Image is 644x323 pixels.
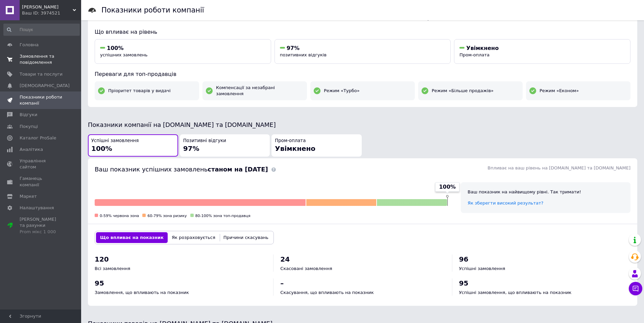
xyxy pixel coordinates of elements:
[287,45,300,51] span: 97%
[147,214,187,218] span: 60-79% зона ризику
[219,232,272,243] button: Причини скасувань
[20,229,63,235] div: Prom мікс 1 000
[107,45,123,51] span: 100%
[108,88,171,94] span: Пріоритет товарів у видачі
[20,176,63,188] span: Гаманець компанії
[22,4,73,10] span: Alis Garage
[100,52,147,57] span: успішних замовлень
[180,134,270,157] button: Позитивні відгуки97%
[216,85,304,97] span: Компенсації за незабрані замовлення
[20,42,39,48] span: Головна
[96,232,168,243] button: Що впливає на показник
[100,214,139,218] span: 0-59% червона зона
[91,144,112,153] span: 100%
[20,53,63,65] span: Замовлення та повідомлення
[459,255,469,263] span: 96
[91,138,139,144] span: Успішні замовлення
[280,290,374,295] span: Скасування, що впливають на показник
[20,94,63,106] span: Показники роботи компанії
[20,83,70,89] span: [DEMOGRAPHIC_DATA]
[95,29,157,35] span: Що впливає на рівень
[466,45,499,51] span: Увімкнено
[454,39,630,64] button: УвімкненоПром-оплата
[459,279,469,287] span: 95
[95,266,130,271] span: Всі замовлення
[20,146,43,153] span: Аналітика
[271,134,362,157] button: Пром-оплатаУвімкнено
[22,10,81,16] div: Ваш ID: 3974521
[20,124,38,130] span: Покупці
[20,193,37,199] span: Маркет
[183,138,226,144] span: Позитивні відгуки
[168,232,219,243] button: Як розраховується
[459,52,490,57] span: Пром-оплата
[208,166,268,173] b: станом на [DATE]
[20,135,56,141] span: Каталог ProSale
[280,279,284,287] span: –
[487,165,630,170] span: Впливає на ваш рівень на [DOMAIN_NAME] та [DOMAIN_NAME]
[3,24,80,36] input: Пошук
[88,121,276,128] span: Показники компанії на [DOMAIN_NAME] та [DOMAIN_NAME]
[468,200,543,206] a: Як зберегти високий результат?
[88,134,178,157] button: Успішні замовлення100%
[459,266,505,271] span: Успішні замовлення
[20,216,63,235] span: [PERSON_NAME] та рахунки
[95,39,271,64] button: 100%успішних замовлень
[280,266,332,271] span: Скасовані замовлення
[324,88,360,94] span: Режим «Турбо»
[20,205,54,211] span: Налаштування
[459,290,572,295] span: Успішні замовлення, що впливають на показник
[275,144,315,153] span: Увімкнено
[280,52,327,57] span: позитивних відгуків
[439,183,456,191] span: 100%
[432,88,494,94] span: Режим «Більше продажів»
[95,279,104,287] span: 95
[280,255,290,263] span: 24
[629,282,642,295] button: Чат з покупцем
[195,214,251,218] span: 80-100% зона топ-продавця
[468,189,624,195] div: Ваш показник на найвищому рівні. Так тримати!
[101,6,204,14] h1: Показники роботи компанії
[183,144,199,153] span: 97%
[275,138,306,144] span: Пром-оплата
[95,290,189,295] span: Замовлення, що впливають на показник
[95,166,268,173] span: Ваш показник успішних замовлень
[95,71,176,77] span: Переваги для топ-продавців
[540,88,579,94] span: Режим «Економ»
[95,255,109,263] span: 120
[20,71,63,77] span: Товари та послуги
[20,112,37,118] span: Відгуки
[275,39,451,64] button: 97%позитивних відгуків
[20,158,63,170] span: Управління сайтом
